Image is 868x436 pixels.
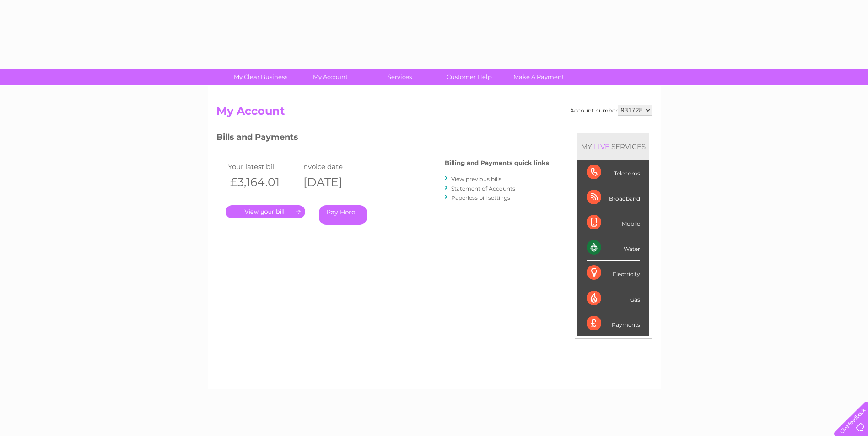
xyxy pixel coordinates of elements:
[587,210,640,235] div: Mobile
[451,194,510,201] a: Paperless bill settings
[216,131,549,147] h3: Bills and Payments
[451,185,515,192] a: Statement of Accounts
[592,142,611,151] div: LIVE
[587,311,640,336] div: Payments
[299,173,372,191] th: [DATE]
[319,205,367,225] a: Pay Here
[501,69,577,85] a: Make A Payment
[226,160,299,173] td: Your latest bill
[226,173,299,191] th: £3,164.01
[587,185,640,210] div: Broadband
[587,235,640,261] div: Water
[226,205,305,218] a: .
[362,69,437,85] a: Services
[587,286,640,311] div: Gas
[445,160,549,166] h4: Billing and Payments quick links
[223,69,298,85] a: My Clear Business
[570,105,652,116] div: Account number
[587,160,640,185] div: Telecoms
[431,69,507,85] a: Customer Help
[577,133,649,160] div: MY SERVICES
[216,105,652,122] h2: My Account
[292,69,368,85] a: My Account
[587,261,640,286] div: Electricity
[451,175,501,182] a: View previous bills
[299,160,372,173] td: Invoice date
